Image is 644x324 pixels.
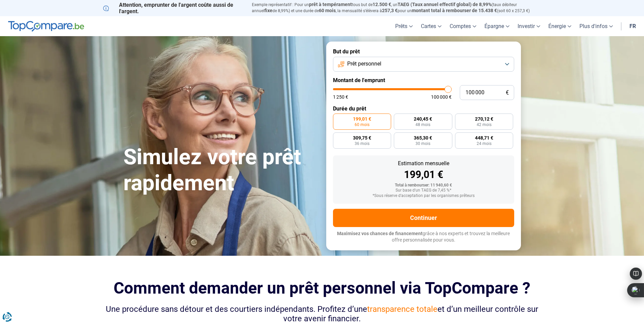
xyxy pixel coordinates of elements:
span: 48 mois [415,123,430,127]
span: 199,01 € [353,117,371,121]
p: Attention, emprunter de l'argent coûte aussi de l'argent. [103,2,244,15]
div: Total à rembourser: 11 940,60 € [338,183,509,188]
div: Sur base d'un TAEG de 7,45 %* [338,188,509,193]
div: Une procédure sans détour et des courtiers indépendants. Profitez d’une et d’un meilleur contrôle... [103,304,541,324]
span: 60 mois [319,8,336,13]
label: Durée du prêt [333,105,514,112]
span: 100 000 € [431,95,452,99]
a: Énergie [544,16,575,36]
span: 309,75 € [353,135,371,140]
h2: Comment demander un prêt personnel via TopCompare ? [103,279,541,297]
h1: Simulez votre prêt rapidement [123,144,318,196]
span: Prêt personnel [347,60,381,68]
span: 240,45 € [414,117,432,121]
a: Plus d'infos [575,16,617,36]
div: 199,01 € [338,170,509,180]
div: Estimation mensuelle [338,161,509,166]
span: 36 mois [355,142,369,146]
button: Prêt personnel [333,57,514,72]
span: TAEG (Taux annuel effectif global) de 8,99% [398,2,492,7]
span: 365,30 € [414,135,432,140]
p: grâce à nos experts et trouvez la meilleure offre personnalisée pour vous. [333,230,514,244]
span: 30 mois [415,142,430,146]
span: fixe [264,8,272,13]
span: 1 250 € [333,95,348,99]
span: transparence totale [367,304,437,314]
a: Cartes [417,16,446,36]
button: Continuer [333,209,514,227]
span: 12.500 € [373,2,391,7]
span: 24 mois [477,142,492,146]
a: fr [625,16,640,36]
a: Prêts [391,16,417,36]
span: montant total à rembourser de 15.438 € [412,8,497,13]
span: Maximisez vos chances de financement [337,231,423,236]
span: 270,12 € [475,117,493,121]
span: 42 mois [477,123,492,127]
a: Épargne [480,16,514,36]
span: 448,71 € [475,135,493,140]
a: Comptes [446,16,480,36]
img: TopCompare [8,21,84,32]
div: *Sous réserve d'acceptation par les organismes prêteurs [338,194,509,198]
span: € [506,90,509,96]
span: prêt à tempérament [309,2,352,7]
a: Investir [514,16,544,36]
label: But du prêt [333,48,514,55]
label: Montant de l'emprunt [333,77,514,83]
span: 60 mois [355,123,369,127]
span: 257,3 € [382,8,398,13]
p: Exemple représentatif : Pour un tous but de , un (taux débiteur annuel de 8,99%) et une durée de ... [252,2,541,14]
